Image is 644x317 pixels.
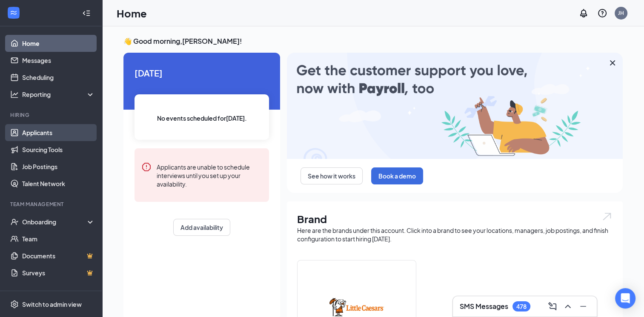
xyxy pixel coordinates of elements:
a: Talent Network [22,175,95,192]
svg: Collapse [82,9,91,17]
div: Payroll [10,290,93,297]
a: DocumentsCrown [22,247,95,264]
a: Sourcing Tools [22,141,95,158]
div: JH [618,9,624,17]
svg: Cross [607,58,618,68]
button: ChevronUp [561,300,575,313]
svg: Minimize [578,301,588,311]
span: [DATE] [135,66,269,79]
h3: SMS Messages [460,302,508,311]
div: Onboarding [22,218,88,226]
button: ComposeMessage [546,300,559,313]
button: Add availability [173,219,230,236]
div: Switch to admin view [22,300,82,309]
button: Minimize [576,300,590,313]
a: Applicants [22,124,95,141]
svg: QuestionInfo [597,8,607,18]
div: 478 [516,303,527,310]
div: Open Intercom Messenger [615,288,635,309]
div: Reporting [22,90,95,99]
h1: Brand [297,212,613,226]
div: Here are the brands under this account. Click into a brand to see your locations, managers, job p... [297,226,613,243]
svg: ChevronUp [563,301,573,311]
svg: WorkstreamLogo [9,8,18,17]
img: open.6027fd2a22e1237b5b06.svg [601,212,613,221]
svg: Error [141,162,152,172]
div: Team Management [10,201,93,208]
button: See how it works [301,167,363,184]
svg: UserCheck [10,218,19,226]
button: Book a demo [371,167,423,184]
a: Messages [22,52,95,69]
svg: ComposeMessage [547,301,558,311]
a: Home [22,35,95,52]
svg: Notifications [578,8,589,18]
svg: Analysis [10,90,19,99]
a: Scheduling [22,69,95,86]
span: No events scheduled for [DATE] . [157,113,247,123]
svg: Settings [10,300,19,309]
h3: 👋 Good morning, [PERSON_NAME] ! [123,37,623,46]
div: Applicants are unable to schedule interviews until you set up your availability. [157,162,262,188]
a: Job Postings [22,158,95,175]
img: payroll-large.gif [287,53,623,159]
div: Hiring [10,111,93,119]
a: SurveysCrown [22,264,95,281]
h1: Home [117,6,147,20]
a: Team [22,230,95,247]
